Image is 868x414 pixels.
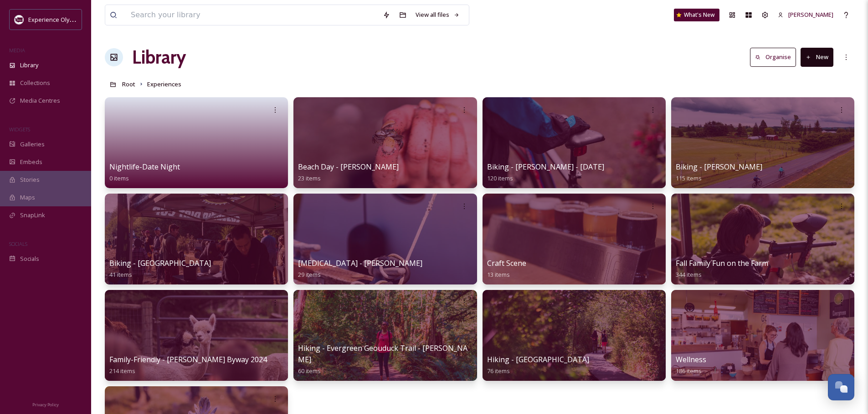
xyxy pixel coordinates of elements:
[298,270,321,279] span: 29 items
[109,354,267,364] span: Family-Friendly - [PERSON_NAME] Byway 2024
[20,158,42,166] span: Embeds
[15,15,24,24] img: download.jpeg
[109,367,135,375] span: 214 items
[126,5,378,25] input: Search your library
[298,174,321,182] span: 23 items
[676,354,706,364] span: Wellness
[676,162,762,172] span: Biking - [PERSON_NAME]
[801,48,833,66] button: New
[676,163,762,182] a: Biking - [PERSON_NAME]115 items
[32,399,59,409] a: Privacy Policy
[676,270,702,279] span: 344 items
[676,355,706,375] a: Wellness186 items
[298,343,467,364] span: Hiking - Evergreen Geouduck Trail - [PERSON_NAME]
[750,48,796,66] button: Organise
[147,80,181,88] span: Experiences
[20,61,38,70] span: Library
[487,355,589,375] a: Hiking - [GEOGRAPHIC_DATA]76 items
[109,174,129,182] span: 0 items
[676,258,768,268] span: Fall Family Fun on the Farm
[147,79,181,90] a: Experiences
[32,402,59,408] span: Privacy Policy
[487,354,589,364] span: Hiking - [GEOGRAPHIC_DATA]
[9,126,30,133] span: WIDGETS
[109,163,180,182] a: Nightlife-Date Night0 items
[109,259,211,279] a: Biking - [GEOGRAPHIC_DATA]41 items
[109,355,267,375] a: Family-Friendly - [PERSON_NAME] Byway 2024214 items
[487,258,526,268] span: Craft Scene
[20,79,50,87] span: Collections
[9,47,25,54] span: MEDIA
[773,6,838,24] a: [PERSON_NAME]
[487,259,526,279] a: Craft Scene13 items
[109,270,132,279] span: 41 items
[122,80,135,88] span: Root
[487,163,604,182] a: Biking - [PERSON_NAME] - [DATE]120 items
[674,9,719,21] a: What's New
[676,174,702,182] span: 115 items
[298,162,399,172] span: Beach Day - [PERSON_NAME]
[122,79,135,90] a: Root
[20,96,60,105] span: Media Centres
[20,254,39,263] span: Socials
[411,6,464,24] a: View all files
[9,240,27,247] span: SOCIALS
[132,44,186,71] a: Library
[788,10,833,19] span: [PERSON_NAME]
[828,374,854,400] button: Open Chat
[298,367,321,375] span: 60 items
[298,344,467,375] a: Hiking - Evergreen Geouduck Trail - [PERSON_NAME]60 items
[487,367,510,375] span: 76 items
[109,162,180,172] span: Nightlife-Date Night
[750,48,801,66] a: Organise
[487,270,510,279] span: 13 items
[20,211,45,219] span: SnapLink
[20,140,45,149] span: Galleries
[487,174,513,182] span: 120 items
[676,259,768,279] a: Fall Family Fun on the Farm344 items
[20,193,35,202] span: Maps
[487,162,604,172] span: Biking - [PERSON_NAME] - [DATE]
[298,258,422,268] span: [MEDICAL_DATA] - [PERSON_NAME]
[109,258,211,268] span: Biking - [GEOGRAPHIC_DATA]
[298,163,399,182] a: Beach Day - [PERSON_NAME]23 items
[676,367,702,375] span: 186 items
[28,15,82,24] span: Experience Olympia
[298,259,422,279] a: [MEDICAL_DATA] - [PERSON_NAME]29 items
[20,175,40,184] span: Stories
